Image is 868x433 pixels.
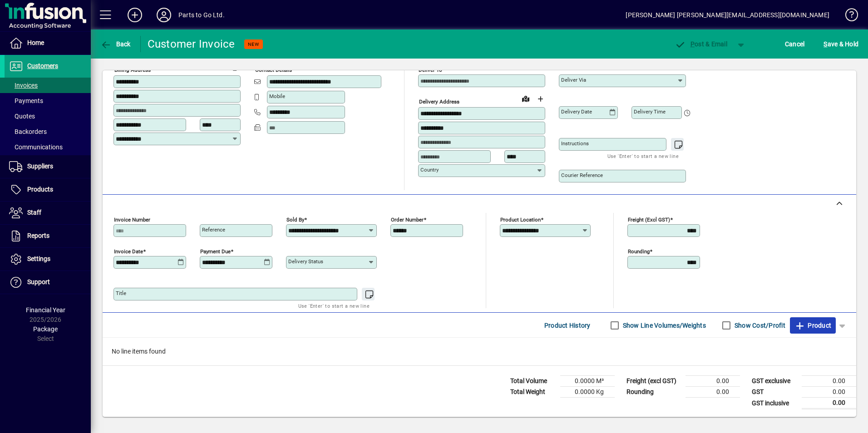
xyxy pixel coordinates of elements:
td: 0.00 [686,387,740,398]
span: Support [27,278,50,285]
button: Back [98,36,133,52]
td: 0.00 [802,387,856,398]
mat-hint: Use 'Enter' to start a new line [607,151,679,161]
a: Knowledge Base [838,2,857,31]
mat-label: Title [116,290,126,296]
td: Total Volume [506,376,560,387]
mat-label: Mobile [269,93,285,99]
td: Rounding [622,387,686,398]
span: Invoices [9,82,38,89]
mat-label: Payment due [200,248,231,255]
span: Product History [544,318,591,333]
span: Package [33,325,58,333]
a: Communications [5,139,91,155]
span: Home [27,39,44,46]
mat-label: Freight (excl GST) [628,216,670,223]
a: View on map [214,59,228,74]
a: Invoices [5,78,91,93]
label: Show Line Volumes/Weights [621,321,706,330]
mat-label: Rounding [628,248,650,255]
a: Home [5,32,91,54]
button: Add [120,7,149,23]
span: Product [794,318,831,333]
button: Profile [149,7,178,23]
mat-label: Order number [391,216,424,223]
span: Financial Year [26,306,65,314]
span: ost & Email [675,40,727,48]
span: Suppliers [27,162,53,170]
button: Post & Email [670,36,732,52]
span: Cancel [785,37,805,51]
mat-label: Instructions [561,140,589,147]
td: Total Weight [506,387,560,398]
button: Choose address [533,92,547,106]
td: 0.0000 Kg [560,387,615,398]
a: Payments [5,93,91,108]
a: Quotes [5,108,91,124]
td: 0.00 [802,398,856,409]
span: Products [27,186,53,193]
mat-label: Delivery time [634,108,666,115]
a: Settings [5,248,91,271]
mat-label: Deliver via [561,77,586,83]
mat-label: Product location [500,216,541,223]
label: Show Cost/Profit [733,321,785,330]
span: NEW [248,41,259,47]
span: Back [100,40,131,48]
a: Products [5,178,91,201]
span: Payments [9,97,43,104]
td: GST inclusive [747,398,802,409]
span: Customers [27,62,58,69]
a: Reports [5,225,91,247]
a: Support [5,271,91,294]
span: P [690,40,695,48]
td: 0.0000 M³ [560,376,615,387]
button: Save & Hold [821,36,861,52]
mat-label: Sold by [286,216,304,223]
td: GST [747,387,802,398]
td: 0.00 [802,376,856,387]
a: Backorders [5,124,91,139]
span: Settings [27,255,50,262]
a: Suppliers [5,155,91,178]
app-page-header-button: Back [91,36,141,52]
mat-label: Country [420,167,439,173]
mat-label: Delivery status [288,258,323,265]
button: Product [790,317,836,334]
span: ave & Hold [824,37,858,51]
button: Cancel [783,36,807,52]
span: S [824,40,827,48]
mat-label: Delivery date [561,108,592,115]
div: No line items found [103,338,856,365]
td: GST exclusive [747,376,802,387]
div: Parts to Go Ltd. [178,8,225,22]
span: Communications [9,143,63,151]
span: Backorders [9,128,47,135]
td: 0.00 [686,376,740,387]
button: Product History [541,317,594,334]
a: View on map [518,91,533,106]
span: Quotes [9,113,35,120]
span: Reports [27,232,49,239]
div: [PERSON_NAME] [PERSON_NAME][EMAIL_ADDRESS][DOMAIN_NAME] [626,8,829,22]
button: Copy to Delivery address [228,60,243,74]
mat-label: Invoice number [114,216,150,223]
mat-label: Reference [202,226,225,233]
a: Staff [5,202,91,224]
div: Customer Invoice [148,37,235,51]
mat-label: Invoice date [114,248,143,255]
span: Staff [27,209,41,216]
mat-hint: Use 'Enter' to start a new line [298,300,370,311]
mat-label: Courier Reference [561,172,603,178]
td: Freight (excl GST) [622,376,686,387]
